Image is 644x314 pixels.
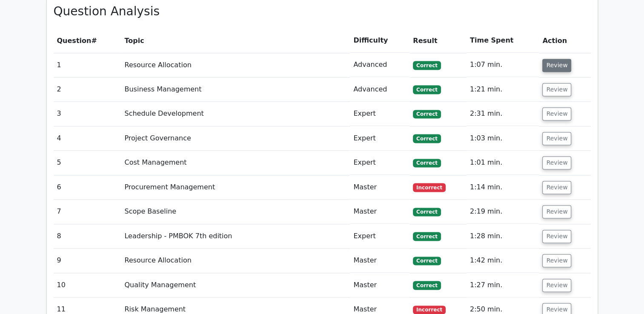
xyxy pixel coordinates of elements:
td: Expert [350,224,409,248]
button: Review [542,107,571,120]
td: 1:01 min. [467,151,539,175]
td: 1:07 min. [467,53,539,77]
h3: Question Analysis [54,4,591,19]
td: 1:21 min. [467,77,539,102]
td: 2:31 min. [467,102,539,126]
td: Procurement Management [121,175,350,200]
td: Expert [350,151,409,175]
td: 2:19 min. [467,200,539,224]
td: 5 [54,151,121,175]
td: 9 [54,248,121,273]
td: 1:03 min. [467,126,539,151]
button: Review [542,254,571,267]
td: Quality Management [121,273,350,297]
span: Correct [413,61,441,69]
td: Scope Baseline [121,200,350,224]
td: 1:14 min. [467,175,539,200]
span: Correct [413,232,441,240]
td: Resource Allocation [121,248,350,273]
td: Advanced [350,53,409,77]
td: Advanced [350,77,409,102]
th: Difficulty [350,29,409,53]
th: Topic [121,29,350,53]
td: 1:27 min. [467,273,539,297]
td: Expert [350,102,409,126]
td: 2 [54,77,121,102]
td: Master [350,273,409,297]
span: Correct [413,134,441,143]
button: Review [542,156,571,169]
td: Resource Allocation [121,53,350,77]
button: Review [542,59,571,72]
th: # [54,29,121,53]
td: Schedule Development [121,102,350,126]
td: 8 [54,224,121,248]
td: Master [350,175,409,200]
button: Review [542,132,571,145]
td: Cost Management [121,151,350,175]
td: 1:42 min. [467,248,539,273]
span: Correct [413,208,441,216]
th: Time Spent [467,29,539,53]
td: Master [350,248,409,273]
td: 7 [54,200,121,224]
span: Correct [413,159,441,167]
span: Correct [413,85,441,94]
td: Business Management [121,77,350,102]
span: Correct [413,281,441,289]
span: Question [57,37,92,45]
span: Incorrect [413,183,446,191]
td: Expert [350,126,409,151]
button: Review [542,181,571,194]
td: Project Governance [121,126,350,151]
td: 4 [54,126,121,151]
td: 6 [54,175,121,200]
td: 1:28 min. [467,224,539,248]
th: Result [409,29,467,53]
th: Action [539,29,590,53]
td: 10 [54,273,121,297]
span: Incorrect [413,305,446,314]
span: Correct [413,257,441,265]
td: 1 [54,53,121,77]
button: Review [542,83,571,96]
span: Correct [413,110,441,118]
button: Review [542,230,571,243]
button: Review [542,279,571,292]
td: Leadership - PMBOK 7th edition [121,224,350,248]
button: Review [542,205,571,218]
td: Master [350,200,409,224]
td: 3 [54,102,121,126]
